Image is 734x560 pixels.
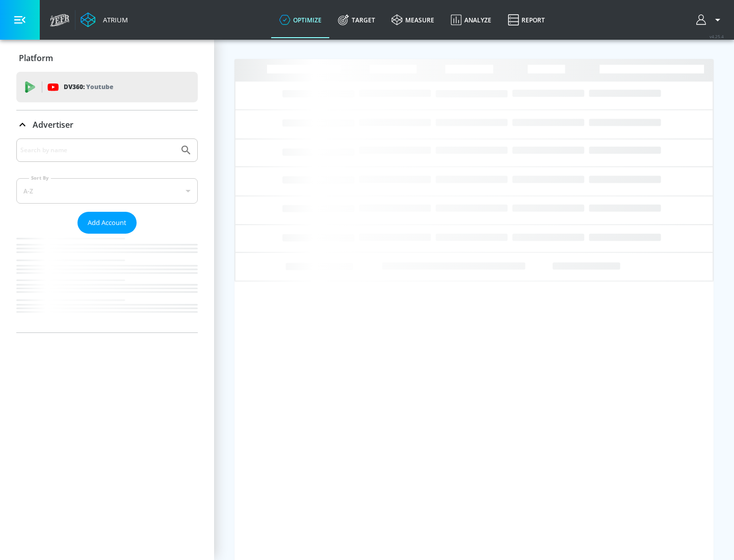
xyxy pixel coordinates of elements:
div: Advertiser [16,110,198,139]
nav: list of Advertiser [16,234,198,332]
span: v 4.25.4 [710,34,724,39]
p: Advertiser [33,119,73,130]
label: Sort By [29,175,51,181]
button: Add Account [77,212,137,234]
p: DV360: [64,81,113,93]
p: Platform [19,52,53,64]
div: Atrium [99,15,128,24]
div: DV360: Youtube [16,72,198,102]
a: optimize [271,2,330,38]
a: Target [330,2,383,38]
a: Analyze [442,2,500,38]
p: Youtube [86,81,113,92]
a: Report [500,2,553,38]
input: Search by name [20,144,175,157]
div: A-Z [16,178,198,204]
div: Advertiser [16,138,198,332]
div: Platform [16,44,198,72]
a: measure [383,2,442,38]
a: Atrium [81,12,128,27]
span: Add Account [88,217,126,229]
